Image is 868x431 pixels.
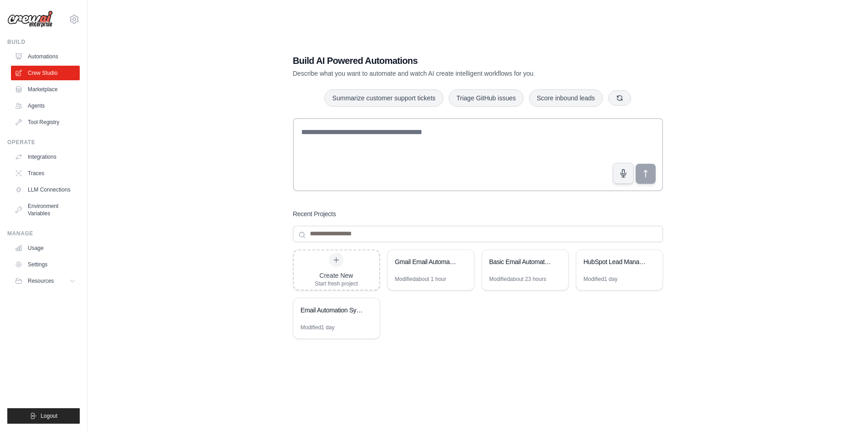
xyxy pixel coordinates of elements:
[301,324,335,331] div: Modified 1 day
[293,209,336,218] h3: Recent Projects
[7,10,53,28] img: Logo
[395,275,447,283] div: Modified about 1 hour
[7,230,80,237] div: Manage
[7,408,80,424] button: Logout
[584,257,646,266] div: HubSpot Lead Management
[11,66,80,80] a: Crew Studio
[315,280,358,287] div: Start fresh project
[489,275,546,283] div: Modified about 23 hours
[613,163,634,184] button: Click to speak your automation idea
[395,257,457,266] div: Gmail Email Automation
[11,199,80,221] a: Environment Variables
[11,49,80,64] a: Automations
[301,306,363,315] div: Email Automation System
[11,182,80,197] a: LLM Connections
[41,412,57,420] span: Logout
[11,274,80,288] button: Resources
[315,271,358,280] div: Create New
[7,139,80,146] div: Operate
[11,166,80,181] a: Traces
[7,38,80,46] div: Build
[489,257,552,266] div: Basic Email Automation
[11,115,80,130] a: Tool Registry
[11,150,80,164] a: Integrations
[28,277,54,285] span: Resources
[11,82,80,97] a: Marketplace
[293,54,599,67] h1: Build AI Powered Automations
[11,241,80,255] a: Usage
[529,89,603,107] button: Score inbound leads
[11,99,80,113] a: Agents
[324,89,443,107] button: Summarize customer support tickets
[608,90,631,106] button: Get new suggestions
[293,69,599,78] p: Describe what you want to automate and watch AI create intelligent workflows for you
[449,89,524,107] button: Triage GitHub issues
[584,275,618,283] div: Modified 1 day
[11,257,80,272] a: Settings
